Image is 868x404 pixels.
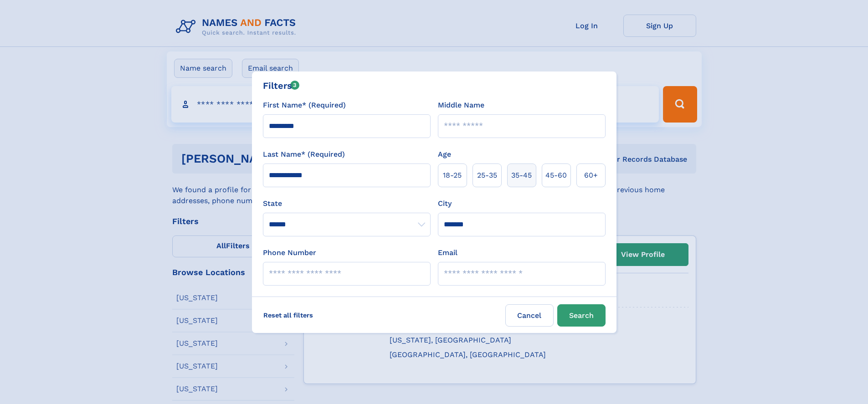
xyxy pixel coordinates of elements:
[257,304,319,326] label: Reset all filters
[438,198,452,209] label: City
[263,149,345,160] label: Last Name* (Required)
[263,198,431,209] label: State
[438,247,457,258] label: Email
[263,100,346,111] label: First Name* (Required)
[505,304,554,327] label: Cancel
[584,170,598,181] span: 60+
[263,79,300,92] div: Filters
[545,170,567,181] span: 45‑60
[438,100,484,111] label: Middle Name
[477,170,497,181] span: 25‑35
[438,149,451,160] label: Age
[263,247,316,258] label: Phone Number
[511,170,532,181] span: 35‑45
[557,304,606,327] button: Search
[443,170,462,181] span: 18‑25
